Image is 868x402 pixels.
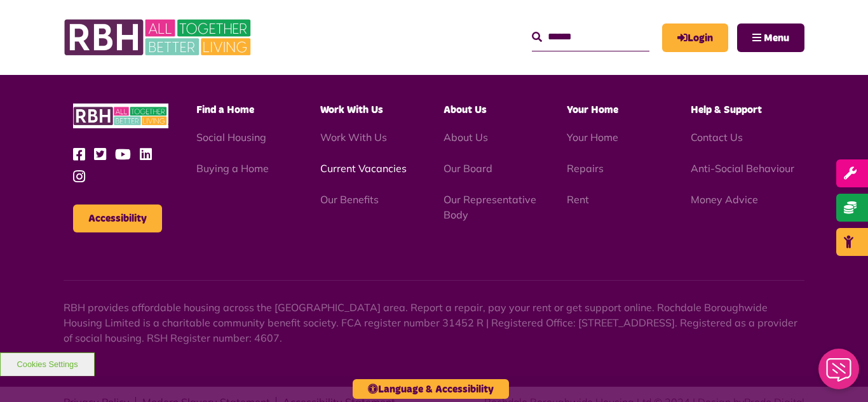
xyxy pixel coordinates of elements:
a: Your Home [567,131,618,144]
a: Social Housing - open in a new tab [196,131,266,144]
iframe: Netcall Web Assistant for live chat [811,345,868,402]
span: Find a Home [196,105,254,115]
a: Current Vacancies [320,162,407,175]
a: About Us [444,131,488,144]
a: Rent [567,193,589,206]
span: Menu [764,33,789,43]
button: Language & Accessibility [353,379,509,399]
span: About Us [444,105,487,115]
img: RBH [73,104,168,128]
a: Contact Us [691,131,743,144]
a: Repairs [567,162,604,175]
a: Anti-Social Behaviour [691,162,794,175]
a: Work With Us [320,131,387,144]
a: Our Representative Body [444,193,536,221]
span: Help & Support [691,105,762,115]
span: Your Home [567,105,618,115]
p: RBH provides affordable housing across the [GEOGRAPHIC_DATA] area. Report a repair, pay your rent... [64,300,804,345]
img: RBH [64,13,254,62]
a: MyRBH [662,23,728,52]
a: Our Board [444,162,492,175]
input: Search [532,23,649,51]
span: Work With Us [320,105,383,115]
a: Our Benefits [320,193,379,206]
a: Buying a Home [196,162,269,175]
a: Money Advice [691,193,758,206]
button: Accessibility [73,204,162,232]
button: Navigation [737,23,804,52]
